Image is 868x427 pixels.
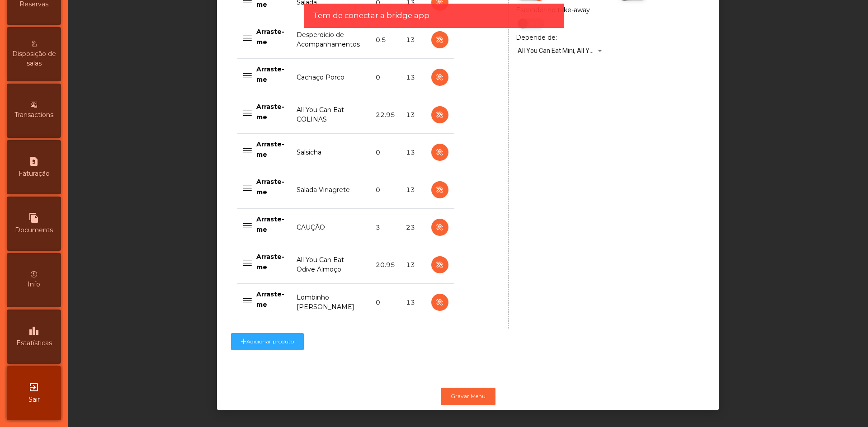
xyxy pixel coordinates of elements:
[291,246,370,284] td: All You Can Eat - Odive Almoço
[370,284,401,321] td: 0
[291,134,370,171] td: Salsicha
[313,10,429,21] span: Tem de conectar a bridge app
[441,388,495,405] button: Gravar Menu
[231,333,304,350] button: Adicionar produto
[28,382,39,393] i: exit_to_app
[14,110,53,120] span: Transactions
[291,21,370,59] td: Desperdicio de Acompanhamentos
[370,21,401,59] td: 0.5
[256,102,286,122] p: Arraste-me
[16,338,52,348] span: Estatísticas
[401,209,425,246] td: 23
[370,209,401,246] td: 3
[19,169,50,178] span: Faturação
[370,246,401,284] td: 20.95
[291,96,370,134] td: All You Can Eat - COLINAS
[28,395,40,404] span: Sair
[28,212,39,223] i: file_copy
[256,252,286,272] p: Arraste-me
[256,289,286,310] p: Arraste-me
[28,156,39,167] i: request_page
[256,27,286,47] p: Arraste-me
[291,284,370,321] td: Lombinho [PERSON_NAME]
[370,59,401,96] td: 0
[401,59,425,96] td: 13
[28,280,40,289] span: Info
[256,177,286,197] p: Arraste-me
[15,225,53,235] span: Documents
[256,214,286,235] p: Arraste-me
[370,171,401,209] td: 0
[370,134,401,171] td: 0
[401,134,425,171] td: 13
[401,171,425,209] td: 13
[28,325,39,336] i: leaderboard
[9,49,59,68] span: Disposição de salas
[401,284,425,321] td: 13
[291,59,370,96] td: Cachaço Porco
[370,96,401,134] td: 22.95
[291,171,370,209] td: Salada Vinagrete
[256,139,286,160] p: Arraste-me
[516,33,557,42] label: Depende de:
[401,246,425,284] td: 13
[518,47,742,54] span: All You Can Eat Mini, All You Can Eat - COLINAS, All You Can Eat - Odive Almoço
[401,96,425,134] td: 13
[256,64,286,84] p: Arraste-me
[291,209,370,246] td: CAUÇÃO
[401,21,425,59] td: 13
